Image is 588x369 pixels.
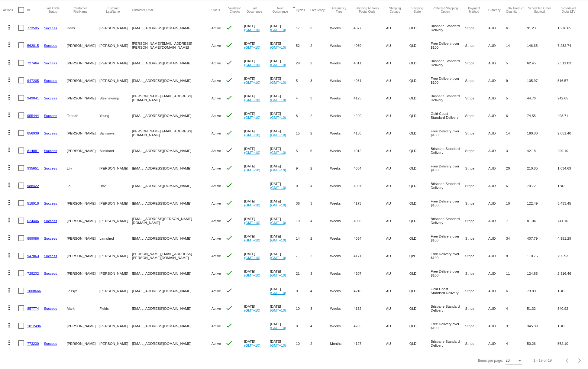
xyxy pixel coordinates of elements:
[557,89,585,107] mat-cell: 242.65
[431,54,465,72] mat-cell: Brisbane Standard Delivery
[5,76,13,83] mat-icon: more_vert
[409,142,431,159] mat-cell: QLD
[244,72,270,89] mat-cell: [DATE]
[270,89,296,107] mat-cell: [DATE]
[5,216,13,224] mat-icon: more_vert
[557,124,585,142] mat-cell: 2,051.40
[296,54,310,72] mat-cell: 29
[557,142,585,159] mat-cell: 299.10
[330,159,354,177] mat-cell: Weeks
[270,221,286,225] a: (GMT+10)
[27,8,30,12] button: Change sorting for Id
[465,212,488,229] mat-cell: Stripe
[354,212,386,229] mat-cell: 4006
[296,89,310,107] mat-cell: 4
[557,7,580,13] button: Change sorting for LifetimeValue
[465,7,483,13] button: Change sorting for PaymentMethod.Type
[527,54,557,72] mat-cell: 62.45
[488,107,506,124] mat-cell: AUD
[488,19,506,37] mat-cell: AUD
[244,89,270,107] mat-cell: [DATE]
[465,89,488,107] mat-cell: Stripe
[44,219,57,223] a: Success
[270,194,296,212] mat-cell: [DATE]
[310,212,330,229] mat-cell: 4
[354,142,386,159] mat-cell: 4012
[27,79,39,83] a: 947205
[527,7,552,13] button: Change sorting for Subtotal
[132,19,212,37] mat-cell: [EMAIL_ADDRESS][DOMAIN_NAME]
[27,201,39,205] a: 518918
[270,159,296,177] mat-cell: [DATE]
[5,199,13,206] mat-icon: more_vert
[488,177,506,194] mat-cell: AUD
[27,114,39,118] a: 955444
[488,8,501,12] button: Change sorting for CurrencyIso
[5,164,13,171] mat-icon: more_vert
[270,19,296,37] mat-cell: [DATE]
[330,177,354,194] mat-cell: Weeks
[488,124,506,142] mat-cell: AUD
[270,177,296,194] mat-cell: [DATE]
[244,142,270,159] mat-cell: [DATE]
[270,151,286,154] a: (GMT+10)
[44,131,57,135] a: Success
[270,133,286,137] a: (GMT+10)
[330,37,354,54] mat-cell: Weeks
[431,37,465,54] mat-cell: Free Delivery over $100
[5,41,13,48] mat-icon: more_vert
[506,89,527,107] mat-cell: 5
[132,212,212,229] mat-cell: [EMAIL_ADDRESS][PERSON_NAME][DOMAIN_NAME]
[488,54,506,72] mat-cell: AUD
[99,212,132,229] mat-cell: [PERSON_NAME]
[557,72,585,89] mat-cell: 516.57
[431,107,465,124] mat-cell: Gold Coast Standard Delivery
[465,72,488,89] mat-cell: Stripe
[465,54,488,72] mat-cell: Stripe
[488,229,506,247] mat-cell: AUD
[67,37,99,54] mat-cell: [PERSON_NAME]
[409,177,431,194] mat-cell: QLD
[354,194,386,212] mat-cell: 4173
[270,37,296,54] mat-cell: [DATE]
[244,115,260,119] a: (GMT+10)
[5,234,13,241] mat-icon: more_vert
[296,107,310,124] mat-cell: 8
[244,124,270,142] mat-cell: [DATE]
[386,212,409,229] mat-cell: AU
[557,107,585,124] mat-cell: 498.71
[244,7,264,13] button: Change sorting for LastOccurrenceUtc
[527,212,557,229] mat-cell: 81.04
[99,194,132,212] mat-cell: [PERSON_NAME]
[354,89,386,107] mat-cell: 4123
[270,80,286,84] a: (GMT+10)
[270,168,286,172] a: (GMT+10)
[132,107,212,124] mat-cell: [EMAIL_ADDRESS][DOMAIN_NAME]
[296,177,310,194] mat-cell: 0
[244,63,260,67] a: (GMT+10)
[310,37,330,54] mat-cell: 2
[506,37,527,54] mat-cell: 14
[354,19,386,37] mat-cell: 4077
[527,19,557,37] mat-cell: 91.23
[527,194,557,212] mat-cell: 122.49
[310,159,330,177] mat-cell: 2
[132,142,212,159] mat-cell: [EMAIL_ADDRESS][DOMAIN_NAME]
[310,107,330,124] mat-cell: 2
[27,184,39,188] a: 988422
[67,72,99,89] mat-cell: [PERSON_NAME]
[354,107,386,124] mat-cell: 4220
[44,166,57,170] a: Success
[5,24,13,31] mat-icon: more_vert
[310,177,330,194] mat-cell: 4
[270,28,286,32] a: (GMT+10)
[409,7,425,13] button: Change sorting for ShippingState
[99,72,132,89] mat-cell: [PERSON_NAME]
[330,229,354,247] mat-cell: Weeks
[99,19,132,37] mat-cell: [PERSON_NAME]
[244,212,270,229] mat-cell: [DATE]
[270,107,296,124] mat-cell: [DATE]
[310,8,325,12] button: Change sorting for Frequency
[431,159,465,177] mat-cell: Free Delivery over $100
[527,107,557,124] mat-cell: 74.55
